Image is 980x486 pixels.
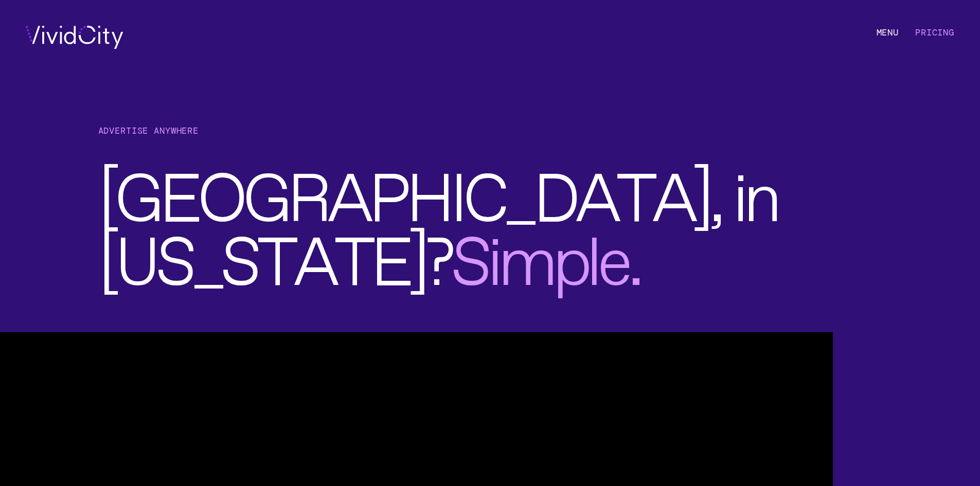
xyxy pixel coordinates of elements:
span: . [451,235,639,268]
h1: Advertise Anywhere [98,124,931,138]
span: Simple [451,235,628,268]
h2: , in ? [98,156,931,283]
span: [US_STATE] [98,235,426,268]
a: Pricing [915,27,954,38]
span: [GEOGRAPHIC_DATA] [98,171,710,204]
